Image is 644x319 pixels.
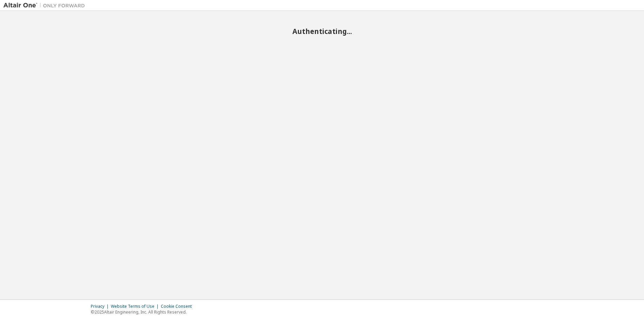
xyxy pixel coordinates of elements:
[3,27,641,36] h2: Authenticating...
[111,304,161,309] div: Website Terms of Use
[91,304,111,309] div: Privacy
[91,309,196,315] p: © 2025 Altair Engineering, Inc. All Rights Reserved.
[161,304,196,309] div: Cookie Consent
[3,2,88,9] img: Altair One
